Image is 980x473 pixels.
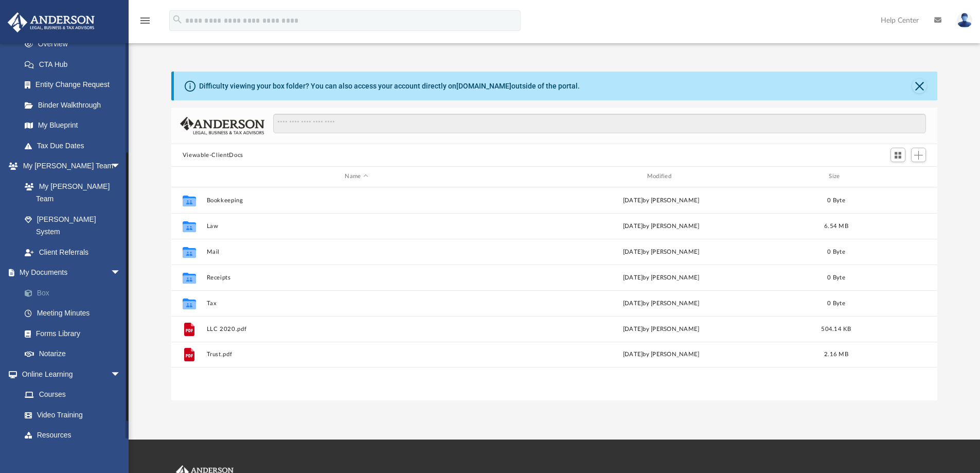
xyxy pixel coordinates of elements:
a: My Documentsarrow_drop_down [7,262,136,283]
i: menu [139,14,151,27]
span: arrow_drop_down [111,364,131,385]
a: Binder Walkthrough [14,95,136,115]
div: by [PERSON_NAME] [511,221,811,231]
a: My [PERSON_NAME] Team [14,176,126,209]
a: My [PERSON_NAME] Teamarrow_drop_down [7,156,131,177]
button: Trust.pdf [206,351,506,358]
a: Entity Change Request [14,75,136,95]
div: id [861,172,933,181]
button: Close [912,79,926,93]
div: [DATE] by [PERSON_NAME] [511,247,811,256]
button: Add [911,148,926,162]
button: LLC 2020.pdf [206,326,506,332]
a: Meeting Minutes [14,303,136,324]
span: 504.14 KB [821,326,851,331]
span: [DATE] [622,223,643,229]
a: Online Learningarrow_drop_down [7,364,131,384]
button: Bookkeeping [206,197,506,204]
a: Resources [14,425,131,446]
button: Law [206,223,506,230]
div: [DATE] by [PERSON_NAME] [511,273,811,282]
a: Overview [14,34,136,55]
div: grid [171,187,938,400]
div: [DATE] by [PERSON_NAME] [511,324,811,334]
div: Name [206,172,506,181]
a: My Blueprint [14,115,131,136]
button: Receipts [206,274,506,281]
img: Anderson Advisors Platinum Portal [5,12,98,32]
a: Tax Due Dates [14,135,136,156]
span: 2.16 MB [824,352,848,357]
a: [PERSON_NAME] System [14,209,131,242]
div: Difficulty viewing your box folder? You can also access your account directly on outside of the p... [199,81,580,92]
div: [DATE] by [PERSON_NAME] [511,196,811,205]
button: Tax [206,300,506,307]
a: Forms Library [14,323,131,344]
img: User Pic [957,13,972,28]
a: CTA Hub [14,54,136,75]
div: [DATE] by [PERSON_NAME] [511,350,811,359]
div: Size [815,172,857,181]
button: Viewable-ClientDocs [183,151,243,160]
div: id [176,172,202,181]
input: Search files and folders [273,114,926,133]
span: 0 Byte [827,249,845,254]
div: [DATE] by [PERSON_NAME] [511,299,811,308]
a: Notarize [14,344,136,364]
a: Box [14,283,136,303]
span: arrow_drop_down [111,156,131,177]
span: 6.54 MB [824,223,848,229]
span: 0 Byte [827,274,845,280]
button: Switch to Grid View [890,148,906,162]
button: Mail [206,249,506,255]
a: [DOMAIN_NAME] [456,82,511,90]
span: 0 Byte [827,197,845,203]
span: 0 Byte [827,300,845,306]
div: Modified [511,172,811,181]
a: Video Training [14,405,126,425]
span: arrow_drop_down [111,262,131,284]
a: Courses [14,384,131,405]
a: menu [139,20,151,27]
i: search [172,14,183,25]
a: Client Referrals [14,242,131,262]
